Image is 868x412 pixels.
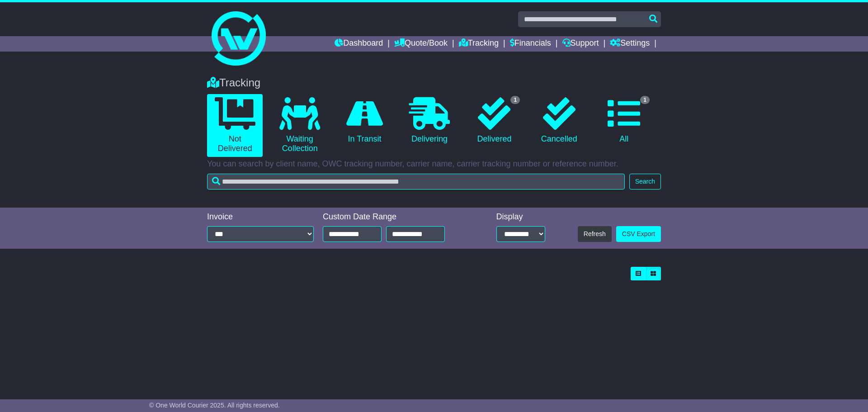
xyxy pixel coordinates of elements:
a: 1 Delivered [467,94,522,147]
a: Dashboard [335,36,383,52]
a: In Transit [337,94,392,147]
a: Settings [610,36,650,52]
a: Waiting Collection [272,94,327,157]
a: Financials [510,36,551,52]
a: Tracking [459,36,499,52]
a: Cancelled [531,94,587,147]
div: Invoice [207,212,314,222]
p: You can search by client name, OWC tracking number, carrier name, carrier tracking number or refe... [207,159,661,169]
span: 1 [640,96,650,104]
span: © One World Courier 2025. All rights reserved. [149,402,280,409]
span: 1 [510,96,520,104]
div: Tracking [203,76,665,90]
a: Quote/Book [394,36,448,52]
a: 1 All [596,94,652,147]
a: Not Delivered [207,94,263,157]
div: Custom Date Range [323,212,468,222]
a: CSV Export [616,226,661,242]
button: Refresh [578,226,612,242]
a: Delivering [401,94,457,147]
a: Support [562,36,599,52]
button: Search [629,174,661,189]
div: Display [496,212,545,222]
